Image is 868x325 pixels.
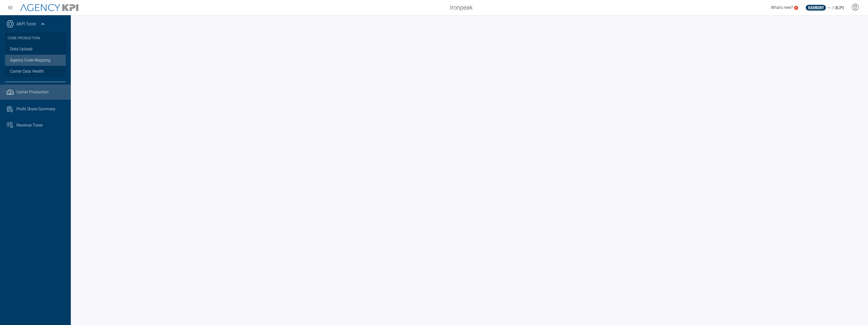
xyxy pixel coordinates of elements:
[16,122,43,128] span: Revenue Tuner
[794,6,798,10] a: 5
[20,4,78,11] img: AgencyKPI
[16,106,55,112] span: Profit Share Summary
[8,33,63,44] h3: Core Production
[16,89,49,95] span: Carrier Production
[10,68,44,74] span: Carrier Data Health
[771,5,793,10] span: What's new?
[450,3,473,12] span: Ironpeak
[16,21,36,27] a: AKPI Tools
[5,44,66,55] a: Data Upload
[795,6,797,9] text: 5
[5,55,66,66] a: Agency Code Mapping
[5,66,66,77] a: Carrier Data Health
